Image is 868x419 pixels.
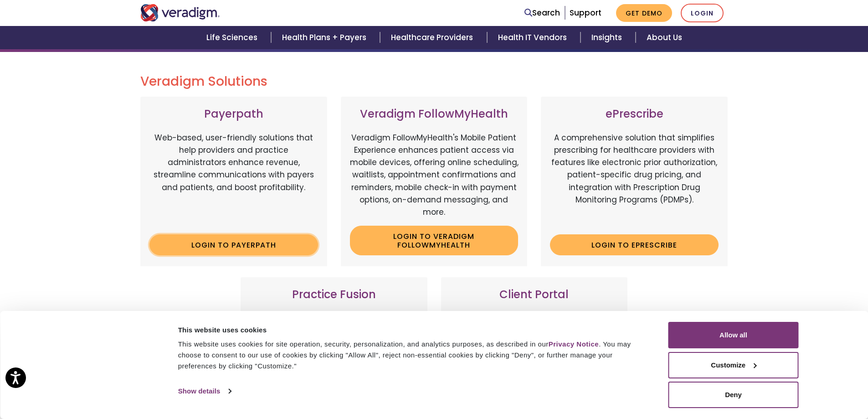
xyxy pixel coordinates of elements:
a: Insights [580,26,636,49]
h3: Payerpath [149,108,318,121]
img: Veradigm logo [140,4,220,21]
h3: Practice Fusion [250,288,418,301]
a: Support [570,7,601,18]
div: This website uses cookies for site operation, security, personalization, and analytics purposes, ... [178,339,648,372]
a: Health IT Vendors [487,26,580,49]
a: Login to Veradigm FollowMyHealth [350,226,519,255]
button: Customize [668,352,799,378]
h3: Veradigm FollowMyHealth [350,108,519,121]
p: Web-based, user-friendly solutions that help providers and practice administrators enhance revenu... [149,132,318,228]
a: Search [524,7,560,19]
button: Deny [668,382,799,408]
a: Login to Payerpath [149,234,318,255]
a: Show details [178,384,231,398]
p: A comprehensive solution that simplifies prescribing for healthcare providers with features like ... [550,132,719,228]
div: This website uses cookies [178,325,648,336]
a: Healthcare Providers [380,26,487,49]
a: Privacy Notice [549,340,599,348]
a: Get Demo [616,4,672,22]
a: Health Plans + Payers [271,26,380,49]
a: Life Sciences [195,26,271,49]
h3: Client Portal [450,288,619,301]
a: Login [681,4,724,22]
h3: ePrescribe [550,108,719,121]
iframe: Drift Chat Widget [693,353,857,408]
a: About Us [636,26,693,49]
a: Login to ePrescribe [550,234,719,255]
button: Allow all [668,322,799,348]
p: Veradigm FollowMyHealth's Mobile Patient Experience enhances patient access via mobile devices, o... [350,132,519,218]
h2: Veradigm Solutions [140,74,728,89]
